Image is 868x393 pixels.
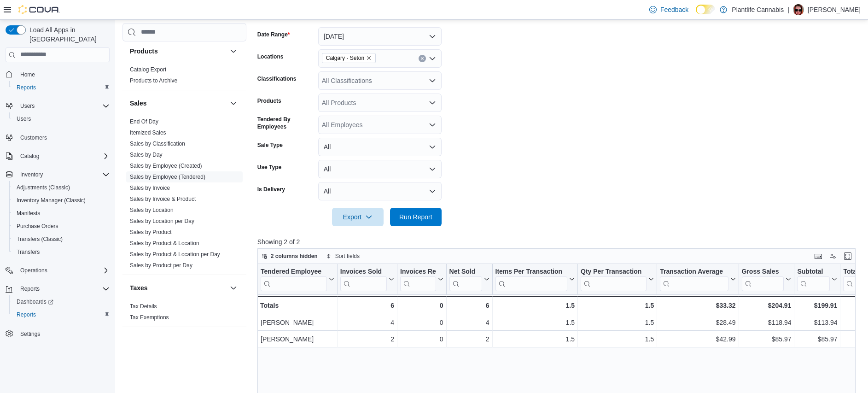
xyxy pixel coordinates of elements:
[17,328,110,339] span: Settings
[17,100,38,111] button: Users
[257,31,290,38] label: Date Range
[2,100,113,112] button: Users
[581,317,654,328] div: 1.5
[449,300,489,311] div: 6
[660,334,735,345] div: $42.99
[13,234,66,245] a: Transfers (Classic)
[20,285,40,293] span: Reports
[787,4,789,15] p: |
[17,115,31,123] span: Users
[449,267,482,276] div: Net Sold
[130,240,199,247] span: Sales by Product & Location
[9,207,113,220] button: Manifests
[130,303,157,310] span: Tax Details
[13,182,110,193] span: Adjustments (Classic)
[20,171,43,178] span: Inventory
[17,184,70,191] span: Adjustments (Classic)
[17,298,53,305] span: Dashboards
[130,47,226,56] button: Products
[495,317,575,328] div: 1.5
[9,246,113,258] button: Transfers
[660,267,728,276] div: Transaction Average
[797,317,837,328] div: $113.94
[13,296,110,307] span: Dashboards
[17,235,63,243] span: Transfers (Classic)
[429,55,436,62] button: Open list of options
[9,194,113,207] button: Inventory Manager (Classic)
[429,121,436,129] button: Open list of options
[741,300,791,311] div: $204.91
[793,4,804,15] div: Sasha Iemelianenko
[130,196,196,202] a: Sales by Invoice & Product
[13,221,110,232] span: Purchase Orders
[130,129,166,136] span: Itemized Sales
[17,169,110,180] span: Inventory
[257,164,281,171] label: Use Type
[130,118,158,125] span: End Of Day
[130,66,166,73] span: Catalog Export
[318,27,442,46] button: [DATE]
[366,55,372,61] button: Remove Calgary - Seton from selection in this group
[13,309,40,320] a: Reports
[340,317,394,328] div: 4
[9,308,113,321] button: Reports
[20,330,40,338] span: Settings
[130,217,194,225] span: Sales by Location per Day
[13,82,110,93] span: Reports
[9,295,113,308] a: Dashboards
[495,300,575,311] div: 1.5
[261,267,327,276] div: Tendered Employee
[257,53,284,60] label: Locations
[228,46,239,57] button: Products
[13,234,110,245] span: Transfers (Classic)
[338,208,378,226] span: Export
[17,283,43,294] button: Reports
[17,283,110,294] span: Reports
[9,181,113,194] button: Adjustments (Classic)
[581,334,654,345] div: 1.5
[797,300,837,311] div: $199.91
[741,267,791,291] button: Gross Sales
[449,267,489,291] button: Net Sold
[17,132,51,143] a: Customers
[130,151,163,158] span: Sales by Day
[130,229,172,235] a: Sales by Product
[130,162,202,170] span: Sales by Employee (Created)
[20,102,35,110] span: Users
[400,334,443,345] div: 0
[449,317,489,328] div: 4
[130,207,174,213] a: Sales by Location
[130,314,169,321] a: Tax Exemptions
[741,317,791,328] div: $118.94
[261,334,334,345] div: [PERSON_NAME]
[17,84,36,91] span: Reports
[130,303,157,310] a: Tax Details
[9,112,113,125] button: Users
[20,153,39,160] span: Catalog
[13,208,110,219] span: Manifests
[581,267,647,291] div: Qty Per Transaction
[261,267,334,291] button: Tendered Employee
[20,267,47,274] span: Operations
[318,160,442,178] button: All
[495,334,575,345] div: 1.5
[13,246,110,258] span: Transfers
[326,53,364,63] span: Calgary - Seton
[646,0,692,19] a: Feedback
[322,53,376,63] span: Calgary - Seton
[17,132,110,143] span: Customers
[495,267,575,291] button: Items Per Transaction
[26,25,110,44] span: Load All Apps in [GEOGRAPHIC_DATA]
[340,334,394,345] div: 2
[271,252,318,260] span: 2 columns hidden
[827,251,839,262] button: Display options
[390,208,442,226] button: Run Report
[17,265,110,276] span: Operations
[13,309,110,320] span: Reports
[581,300,654,311] div: 1.5
[17,223,58,230] span: Purchase Orders
[449,334,489,345] div: 2
[318,182,442,200] button: All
